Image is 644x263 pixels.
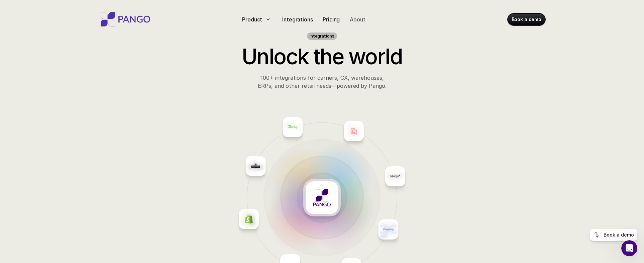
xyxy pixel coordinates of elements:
p: 100+ integrations for carriers, CX, warehouses, ERPs, and other retail needs—powered by Pango. [197,74,447,90]
a: Book a demo [508,13,545,25]
img: Placeholder logo [313,189,331,206]
a: About [347,14,368,25]
img: Placeholder logo [251,161,261,171]
p: Book a demo [604,232,634,238]
p: Book a demo [512,16,541,23]
img: Placeholder logo [244,214,254,224]
h1: Integrations [310,34,334,39]
p: Integrations [282,15,313,23]
p: Product [242,15,262,23]
h2: Unlock the world [197,44,447,70]
p: Pricing [323,15,340,23]
p: About [350,15,365,23]
iframe: Intercom live chat [621,240,637,256]
img: Placeholder logo [390,171,400,181]
a: Integrations [280,14,315,25]
img: Placeholder logo [383,224,393,235]
img: Placeholder logo [349,126,359,136]
img: Placeholder logo [288,122,298,132]
a: Pricing [320,14,342,25]
a: Book a demo [590,229,637,241]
